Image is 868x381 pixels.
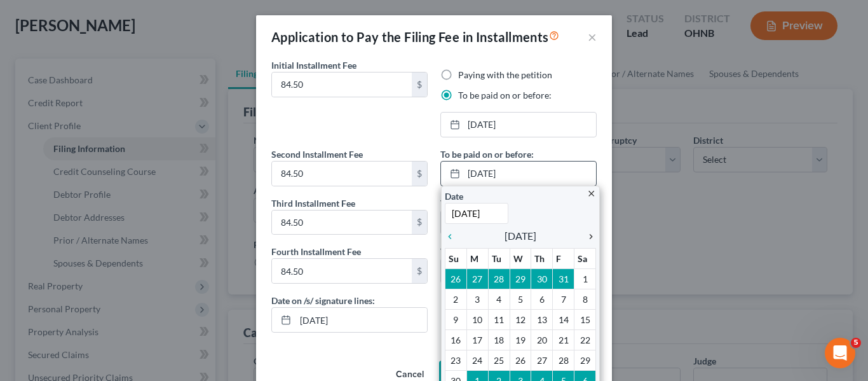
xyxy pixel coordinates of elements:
[488,350,510,370] td: 25
[510,329,531,350] td: 19
[553,350,574,370] td: 28
[441,162,596,186] a: [DATE]
[531,289,553,309] td: 6
[466,248,488,268] th: M
[412,211,427,235] div: $
[440,197,534,210] label: To be paid on or before:
[445,190,463,203] label: Date
[466,289,488,309] td: 3
[271,197,355,210] label: Third Installment Fee
[531,248,553,268] th: Th
[271,28,559,46] div: Application to Pay the Filing Fee in Installments
[441,113,596,137] a: [DATE]
[412,73,427,97] div: $
[445,203,508,224] input: 1/1/2013
[440,245,534,258] label: To be paid on or before:
[440,148,534,161] label: To be paid on or before:
[510,309,531,329] td: 12
[574,309,596,329] td: 15
[510,289,531,309] td: 5
[466,350,488,370] td: 24
[510,350,531,370] td: 26
[488,268,510,289] td: 28
[272,73,412,97] input: 0.00
[553,309,574,329] td: 14
[510,268,531,289] td: 29
[587,186,596,200] a: close
[488,289,510,309] td: 4
[271,148,363,161] label: Second Installment Fee
[553,329,574,350] td: 21
[445,232,461,242] i: chevron_left
[445,309,467,329] td: 9
[466,309,488,329] td: 10
[445,228,461,244] a: chevron_left
[466,268,488,289] td: 27
[574,350,596,370] td: 29
[580,228,596,244] a: chevron_right
[272,162,412,186] input: 0.00
[412,259,427,283] div: $
[412,162,427,186] div: $
[553,289,574,309] td: 7
[574,268,596,289] td: 1
[531,309,553,329] td: 13
[574,289,596,309] td: 8
[588,29,597,45] button: ×
[445,350,467,370] td: 23
[553,268,574,289] td: 31
[272,259,412,283] input: 0.00
[488,329,510,350] td: 18
[488,248,510,268] th: Tu
[531,329,553,350] td: 20
[553,248,574,268] th: F
[574,248,596,268] th: Sa
[445,268,467,289] td: 26
[531,350,553,370] td: 27
[445,289,467,309] td: 2
[271,294,375,307] label: Date on /s/ signature lines:
[271,59,356,72] label: Initial Installment Fee
[587,189,596,198] i: close
[531,268,553,289] td: 30
[445,329,467,350] td: 16
[574,329,596,350] td: 22
[466,329,488,350] td: 17
[271,245,361,258] label: Fourth Installment Fee
[825,338,855,368] iframe: Intercom live chat
[458,69,552,81] label: Paying with the petition
[272,211,412,235] input: 0.00
[458,89,552,102] label: To be paid on or before:
[580,232,596,242] i: chevron_right
[505,228,536,244] span: [DATE]
[851,338,861,348] span: 5
[510,248,531,268] th: W
[295,308,427,332] input: MM/DD/YYYY
[445,248,467,268] th: Su
[488,309,510,329] td: 11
